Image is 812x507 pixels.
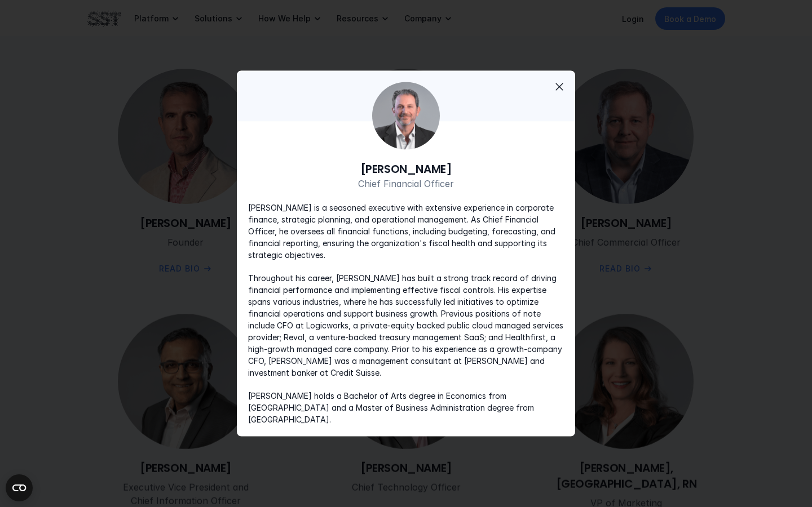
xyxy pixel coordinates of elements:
[6,474,33,501] button: Open CMP widget
[248,272,564,379] p: Throughout his career, [PERSON_NAME] has built a strong track record of driving financial perform...
[553,80,566,94] span: close
[248,161,564,177] h6: [PERSON_NAME]
[248,202,564,261] p: [PERSON_NAME] is a seasoned executive with extensive experience in corporate finance, strategic p...
[248,390,564,425] p: [PERSON_NAME] holds a Bachelor of Arts degree in Economics from [GEOGRAPHIC_DATA] and a Master of...
[248,177,564,190] p: Chief Financial Officer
